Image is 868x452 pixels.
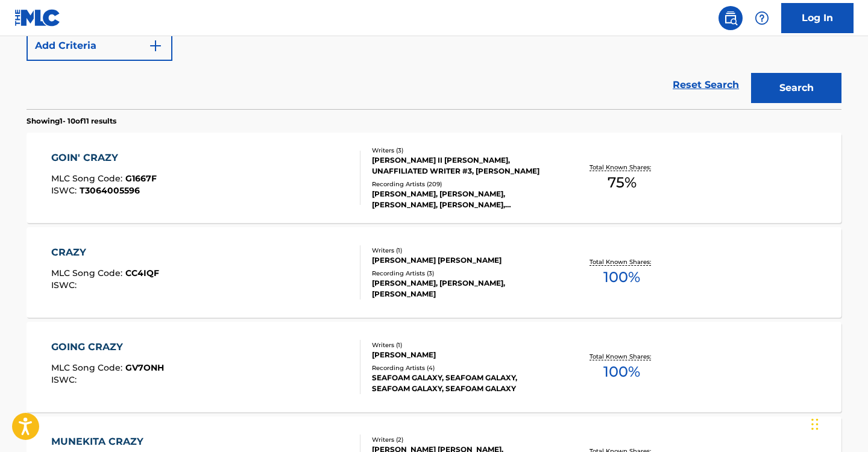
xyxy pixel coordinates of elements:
[372,341,554,350] div: Writers ( 1 )
[372,255,554,266] div: [PERSON_NAME] [PERSON_NAME]
[125,173,157,184] span: G1667F
[811,406,819,442] div: Drag
[608,172,637,193] span: 75 %
[51,268,125,278] span: MLC Song Code :
[51,374,80,385] span: ISWC :
[372,146,554,155] div: Writers ( 3 )
[80,185,140,196] span: T3064005596
[27,227,841,318] a: CRAZYMLC Song Code:CC4IQFISWC:Writers (1)[PERSON_NAME] [PERSON_NAME]Recording Artists (3)[PERSON_...
[808,394,868,452] iframe: Chat Widget
[14,9,61,27] img: MLC Logo
[372,269,554,278] div: Recording Artists ( 3 )
[51,173,125,184] span: MLC Song Code :
[590,352,654,361] p: Total Known Shares:
[603,266,640,288] span: 100 %
[51,151,157,165] div: GOIN' CRAZY
[723,11,738,25] img: search
[590,257,654,266] p: Total Known Shares:
[51,435,162,449] div: MUNEKITA CRAZY
[755,11,769,25] img: help
[781,3,854,33] a: Log In
[27,31,172,61] button: Add Criteria
[603,361,640,383] span: 100 %
[372,180,554,189] div: Recording Artists ( 209 )
[125,268,159,278] span: CC4IQF
[372,372,554,394] div: SEAFOAM GALAXY, SEAFOAM GALAXY, SEAFOAM GALAXY, SEAFOAM GALAXY
[27,133,841,223] a: GOIN' CRAZYMLC Song Code:G1667FISWC:T3064005596Writers (3)[PERSON_NAME] II [PERSON_NAME], UNAFFIL...
[125,362,164,373] span: GV7ONH
[51,340,164,354] div: GOING CRAZY
[750,6,774,30] div: Help
[372,189,554,210] div: [PERSON_NAME], [PERSON_NAME], [PERSON_NAME], [PERSON_NAME], [PERSON_NAME]
[372,155,554,177] div: [PERSON_NAME] II [PERSON_NAME], UNAFFILIATED WRITER #3, [PERSON_NAME]
[372,350,554,360] div: [PERSON_NAME]
[27,322,841,412] a: GOING CRAZYMLC Song Code:GV7ONHISWC:Writers (1)[PERSON_NAME]Recording Artists (4)SEAFOAM GALAXY, ...
[27,116,116,127] p: Showing 1 - 10 of 11 results
[372,278,554,300] div: [PERSON_NAME], [PERSON_NAME], [PERSON_NAME]
[590,163,654,172] p: Total Known Shares:
[51,362,125,373] span: MLC Song Code :
[719,6,743,30] a: Public Search
[372,363,554,372] div: Recording Artists ( 4 )
[148,39,163,53] img: 9d2ae6d4665cec9f34b9.svg
[372,246,554,255] div: Writers ( 1 )
[667,72,745,98] a: Reset Search
[51,245,159,260] div: CRAZY
[372,435,554,444] div: Writers ( 2 )
[51,280,80,290] span: ISWC :
[751,73,841,103] button: Search
[51,185,80,196] span: ISWC :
